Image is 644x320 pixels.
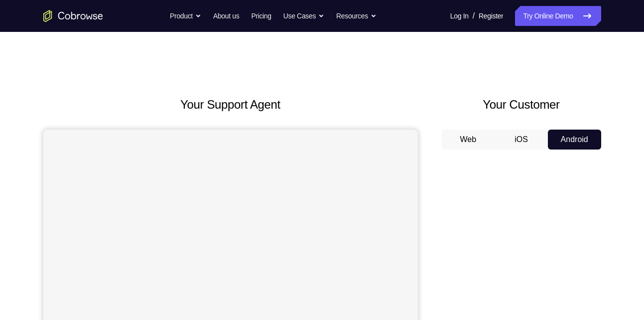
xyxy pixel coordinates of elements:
[495,130,548,150] button: iOS
[442,96,601,114] h2: Your Customer
[548,130,601,150] button: Android
[479,6,503,26] a: Register
[170,6,201,26] button: Product
[213,6,239,26] a: About us
[442,130,495,150] button: Web
[43,10,103,22] a: Go to the home page
[251,6,271,26] a: Pricing
[473,10,475,22] span: /
[515,6,601,26] a: Try Online Demo
[283,6,324,26] button: Use Cases
[43,96,418,114] h2: Your Support Agent
[450,6,469,26] a: Log In
[336,6,377,26] button: Resources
